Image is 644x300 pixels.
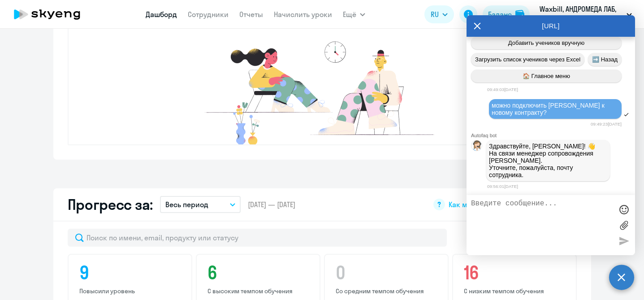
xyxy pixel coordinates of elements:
span: Загрузить список учеников через Excel [475,56,580,63]
p: С высоким темпом обучения [207,287,311,295]
div: Баланс [488,9,512,20]
span: 🏠 Главное меню [523,73,570,79]
h4: 9 [79,262,183,283]
time: 09:49:23[DATE] [591,122,622,126]
a: Дашборд [146,10,177,19]
span: RU [431,9,439,20]
label: Лимит 10 файлов [617,218,631,232]
img: bot avatar [471,140,483,153]
span: [DATE] — [DATE] [248,200,295,209]
h2: Прогресс за: [68,196,153,213]
span: можно подключить [PERSON_NAME] к новому контракту? [492,102,606,116]
span: ➡️ Назад [592,56,618,63]
input: Поиск по имени, email, продукту или статусу [68,229,447,247]
time: 09:56:01[DATE] [487,184,518,189]
span: Как мы считаем [449,200,504,209]
p: С низким темпом обучения [464,287,568,295]
p: На связи менеджер сопровождения [PERSON_NAME]. Уточните, пожалуйста, почту сотрудника. [489,150,607,178]
button: Загрузить список учеников через Excel [471,53,584,66]
button: Ещё [343,5,365,23]
img: no-data [181,37,450,144]
time: 09:49:03[DATE] [487,87,518,92]
button: Добавить учеников вручную [471,36,622,49]
button: 🏠 Главное меню [471,70,622,83]
button: ➡️ Назад [588,53,622,66]
button: Весь период [160,196,241,213]
a: Сотрудники [188,10,229,19]
h4: 6 [207,262,311,283]
a: Начислить уроки [274,10,332,19]
p: Здравствуйте, [PERSON_NAME]! 👋 [489,143,607,150]
p: Повысили уровень [79,287,183,295]
button: Балансbalance [483,5,530,23]
button: RU [424,5,454,23]
h4: 16 [464,262,568,283]
div: Autofaq bot [471,133,635,138]
img: balance [515,10,524,19]
p: Весь период [165,199,208,210]
a: Отчеты [239,10,263,19]
button: Waxbill, АНДРОМЕДА ЛАБ, ООО [535,4,636,25]
span: Ещё [343,9,356,20]
span: Добавить учеников вручную [508,39,584,46]
p: Waxbill, АНДРОМЕДА ЛАБ, ООО [540,4,623,25]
